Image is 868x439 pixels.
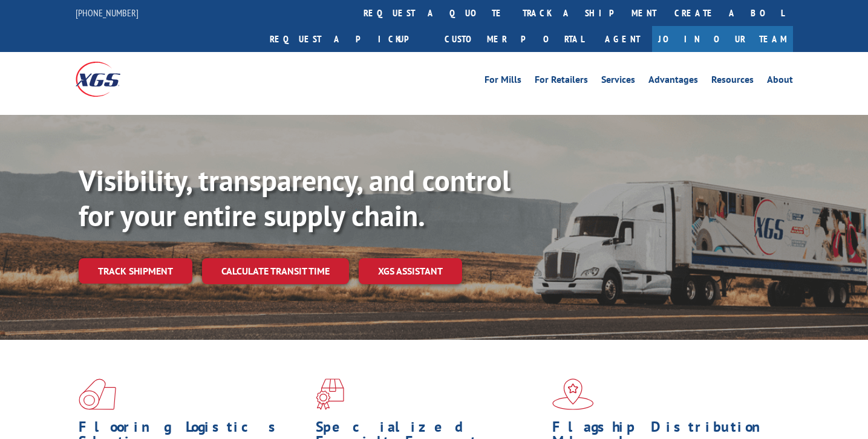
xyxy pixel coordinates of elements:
a: For Retailers [535,75,588,88]
a: For Mills [485,75,521,88]
a: Agent [593,26,652,52]
a: About [767,75,793,88]
a: Customer Portal [436,26,593,52]
a: [PHONE_NUMBER] [76,7,139,19]
b: Visibility, transparency, and control for your entire supply chain. [79,161,511,234]
img: xgs-icon-flagship-distribution-model-red [552,379,594,410]
a: Services [601,75,635,88]
a: Advantages [648,75,698,88]
img: xgs-icon-focused-on-flooring-red [316,379,344,410]
a: Resources [711,75,754,88]
a: Join Our Team [652,26,793,52]
img: xgs-icon-total-supply-chain-intelligence-red [79,379,116,410]
a: XGS ASSISTANT [359,258,462,284]
a: Calculate transit time [202,258,349,284]
a: Track shipment [79,258,192,284]
a: Request a pickup [261,26,436,52]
